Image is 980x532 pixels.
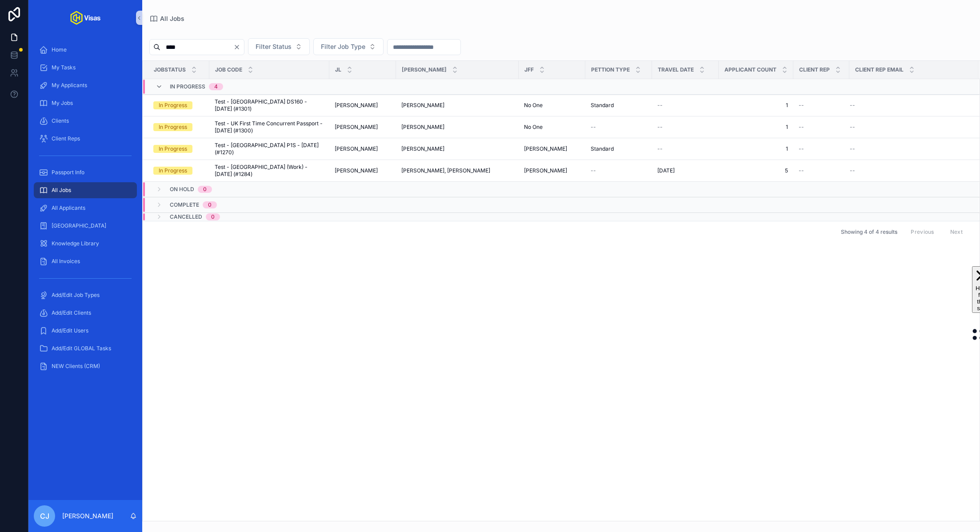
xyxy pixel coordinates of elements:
[401,145,513,152] a: [PERSON_NAME]
[70,11,100,25] img: App logo
[34,77,137,93] a: My Applicants
[52,292,100,299] span: Add/Edit Job Types
[524,145,567,152] span: [PERSON_NAME]
[159,167,187,175] div: In Progress
[850,167,855,174] span: --
[34,287,137,303] a: Add/Edit Job Types
[799,145,844,152] a: --
[248,38,310,55] button: Select Button
[401,124,444,131] span: [PERSON_NAME]
[850,167,968,174] a: --
[170,213,202,220] span: Cancelled
[591,124,596,131] span: --
[799,102,804,109] span: --
[34,95,137,111] a: My Jobs
[34,340,137,356] a: Add/Edit GLOBAL Tasks
[34,236,137,252] a: Knowledge Library
[850,145,855,152] span: --
[153,123,204,131] a: In Progress
[34,60,137,76] a: My Tasks
[34,253,137,269] a: All Invoices
[233,44,244,51] button: Clear
[34,182,137,198] a: All Jobs
[215,164,324,178] a: Test - [GEOGRAPHIC_DATA] (Work) - [DATE] (#1284)
[724,102,788,109] span: 1
[159,123,187,131] div: In Progress
[215,120,324,134] a: Test - UK First Time Concurrent Passport - [DATE] (#1300)
[724,66,776,73] span: Applicant count
[52,240,99,247] span: Knowledge Library
[524,102,580,109] a: No One
[52,309,91,316] span: Add/Edit Clients
[34,42,137,58] a: Home
[401,102,444,109] span: [PERSON_NAME]
[724,124,788,131] a: 1
[524,167,567,174] span: [PERSON_NAME]
[34,164,137,180] a: Passport Info
[799,167,804,174] span: --
[524,124,580,131] a: No One
[335,124,378,131] span: [PERSON_NAME]
[657,145,663,152] span: --
[335,145,391,152] a: [PERSON_NAME]
[52,100,73,107] span: My Jobs
[52,135,80,142] span: Client Reps
[335,167,378,174] span: [PERSON_NAME]
[62,512,113,520] p: [PERSON_NAME]
[203,186,207,193] div: 0
[154,66,186,73] span: JobStatus
[215,142,324,156] a: Test - [GEOGRAPHIC_DATA] P1S - [DATE] (#1270)
[159,101,187,109] div: In Progress
[34,323,137,339] a: Add/Edit Users
[524,145,580,152] a: [PERSON_NAME]
[52,46,67,53] span: Home
[799,102,844,109] a: --
[401,102,513,109] a: [PERSON_NAME]
[401,167,513,174] a: [PERSON_NAME], [PERSON_NAME]
[799,66,830,73] span: Client Rep
[34,358,137,374] a: NEW Clients (CRM)
[321,42,365,51] span: Filter Job Type
[159,145,187,153] div: In Progress
[657,124,713,131] a: --
[658,66,694,73] span: Travel Date
[153,145,204,153] a: In Progress
[34,200,137,216] a: All Applicants
[52,117,69,124] span: Clients
[40,511,49,521] span: CJ
[52,187,71,194] span: All Jobs
[52,258,80,265] span: All Invoices
[524,124,543,131] span: No One
[657,167,675,174] span: [DATE]
[591,66,630,73] span: Pettion Type
[34,113,137,129] a: Clients
[850,124,968,131] a: --
[591,102,647,109] a: Standard
[657,124,663,131] span: --
[724,167,788,174] a: 5
[160,14,184,23] span: All Jobs
[799,167,844,174] a: --
[170,201,199,208] span: Complete
[657,145,713,152] a: --
[170,186,194,193] span: On Hold
[149,14,184,23] a: All Jobs
[855,66,904,73] span: Client Rep Email
[401,167,490,174] span: [PERSON_NAME], [PERSON_NAME]
[52,363,100,370] span: NEW Clients (CRM)
[215,98,324,112] a: Test - [GEOGRAPHIC_DATA] DS160 - [DATE] (#1301)
[34,305,137,321] a: Add/Edit Clients
[335,66,341,73] span: JL
[34,131,137,147] a: Client Reps
[335,167,391,174] a: [PERSON_NAME]
[591,167,647,174] a: --
[211,213,215,220] div: 0
[52,64,76,71] span: My Tasks
[208,201,212,208] div: 0
[524,102,543,109] span: No One
[401,145,444,152] span: [PERSON_NAME]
